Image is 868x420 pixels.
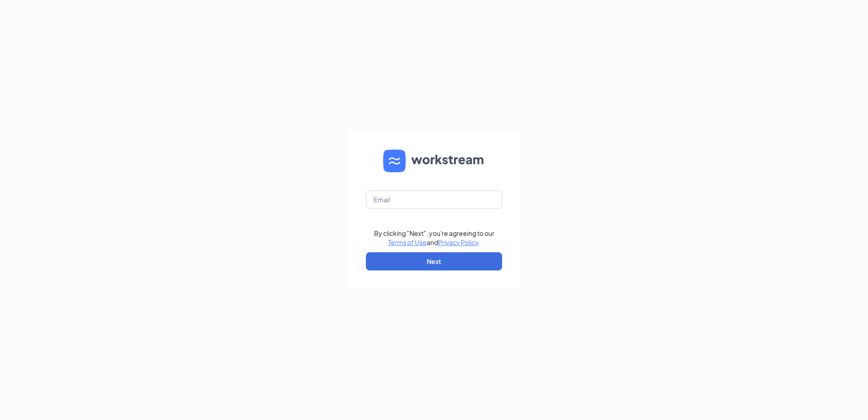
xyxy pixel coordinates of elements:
a: Terms of Use [388,238,427,246]
a: Privacy Policy [438,238,478,246]
div: By clicking "Next", you're agreeing to our and . [374,229,494,247]
img: WS logo and Workstream text [383,150,485,172]
input: Email [366,190,502,209]
button: Next [366,252,502,270]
